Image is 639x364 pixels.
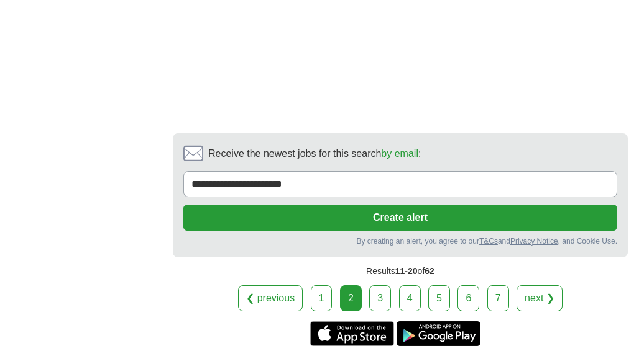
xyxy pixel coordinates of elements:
[369,285,391,311] a: 3
[517,285,563,311] a: next ❯
[487,285,509,311] a: 7
[310,321,394,346] a: Get the iPhone app
[457,285,479,311] a: 6
[381,148,418,159] a: by email
[479,237,498,246] a: T&Cs
[208,146,421,161] span: Receive the newest jobs for this search :
[425,266,434,276] span: 62
[395,266,418,276] span: 11-20
[183,205,617,231] button: Create alert
[399,285,421,311] a: 4
[311,285,333,311] a: 1
[173,257,628,285] div: Results of
[340,285,362,311] div: 2
[238,285,303,311] a: ❮ previous
[183,236,617,247] div: By creating an alert, you agree to our and , and Cookie Use.
[428,285,450,311] a: 5
[397,321,480,346] a: Get the Android app
[510,237,558,246] a: Privacy Notice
